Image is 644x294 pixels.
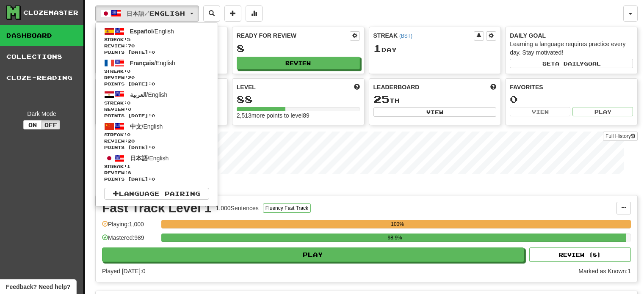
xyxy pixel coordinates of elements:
[95,182,638,191] p: In Progress
[96,88,218,120] a: العربية/EnglishStreak:0 Review:0Points [DATE]:0
[130,28,153,35] span: Español
[237,83,256,91] span: Level
[104,188,209,200] a: Language Pairing
[130,60,155,66] span: Français
[104,138,209,144] span: Review: 20
[104,170,209,176] span: Review: 8
[127,10,185,17] span: 日本語 / English
[578,267,631,275] div: Marked as Known: 1
[6,110,77,118] div: Dark Mode
[373,94,497,105] div: th
[246,5,263,22] button: More stats
[104,144,209,151] span: Points [DATE]: 0
[237,94,360,104] div: 88
[104,43,209,49] span: Review: 70
[102,247,524,262] button: Play
[373,93,390,105] span: 25
[127,164,130,169] span: 1
[23,120,42,129] button: On
[237,31,350,40] div: Ready for Review
[237,57,360,69] button: Review
[104,163,209,170] span: Streak:
[104,106,209,113] span: Review: 0
[104,74,209,81] span: Review: 20
[354,83,360,91] span: Score more points to level up
[130,155,148,162] span: 日本語
[96,152,218,184] a: 日本語/EnglishStreak:1 Review:8Points [DATE]:0
[490,83,496,91] span: This week in points, UTC
[130,60,175,66] span: / English
[373,31,474,40] div: Streak
[237,43,360,54] div: 8
[96,25,218,57] a: Español/EnglishStreak:5 Review:70Points [DATE]:0
[224,5,241,22] button: Add sentence to collection
[127,132,130,137] span: 0
[130,91,146,98] span: العربية
[102,220,157,234] div: Playing: 1,000
[96,120,218,152] a: 中文/EnglishStreak:0 Review:20Points [DATE]:0
[104,81,209,87] span: Points [DATE]: 0
[130,91,168,98] span: / English
[164,234,626,242] div: 98.9%
[130,123,142,130] span: 中文
[130,155,169,162] span: / English
[104,176,209,182] span: Points [DATE]: 0
[41,120,60,129] button: Off
[102,268,145,275] span: Played [DATE]: 0
[510,83,633,91] div: Favorites
[510,40,633,57] div: Learning a language requires practice every day. Stay motivated!
[510,59,633,68] button: Seta dailygoal
[529,247,631,262] button: Review (8)
[603,132,638,141] a: Full History
[130,28,174,35] span: / English
[510,107,570,116] button: View
[263,203,311,213] button: Fluency Fast Track
[373,83,420,91] span: Leaderboard
[373,107,497,117] button: View
[127,100,130,105] span: 0
[104,132,209,138] span: Streak:
[104,113,209,119] span: Points [DATE]: 0
[373,43,497,54] div: Day
[96,57,218,88] a: Français/EnglishStreak:0 Review:20Points [DATE]:0
[510,94,633,104] div: 0
[572,107,633,116] button: Play
[6,283,70,291] span: Open feedback widget
[102,234,157,247] div: Mastered: 989
[130,123,163,130] span: / English
[203,5,220,22] button: Search sentences
[237,111,360,120] div: 2,513 more points to level 89
[23,8,78,17] div: Clozemaster
[104,100,209,106] span: Streak:
[104,36,209,43] span: Streak:
[95,5,199,22] button: 日本語/English
[164,220,631,228] div: 100%
[399,33,412,39] a: (BST)
[373,42,381,54] span: 1
[555,60,584,66] span: a daily
[102,202,212,214] div: Fast Track Level 1
[127,37,130,42] span: 5
[510,31,633,40] div: Daily Goal
[104,49,209,55] span: Points [DATE]: 0
[127,69,130,74] span: 0
[216,204,259,212] div: 1,000 Sentences
[104,68,209,74] span: Streak:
